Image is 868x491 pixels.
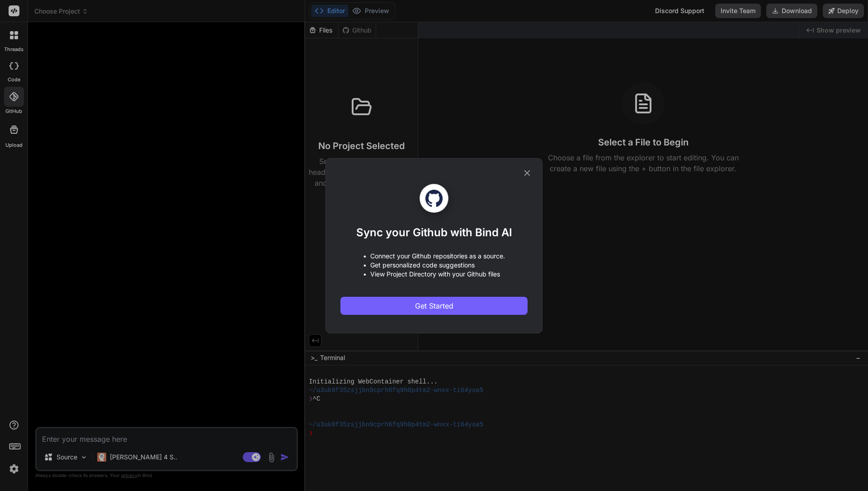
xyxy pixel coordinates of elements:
[363,261,505,270] p: • Get personalized code suggestions
[363,270,505,279] p: • View Project Directory with your Github files
[415,300,453,311] span: Get Started
[356,225,512,240] h1: Sync your Github with Bind AI
[340,297,528,315] button: Get Started
[363,252,505,261] p: • Connect your Github repositories as a source.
